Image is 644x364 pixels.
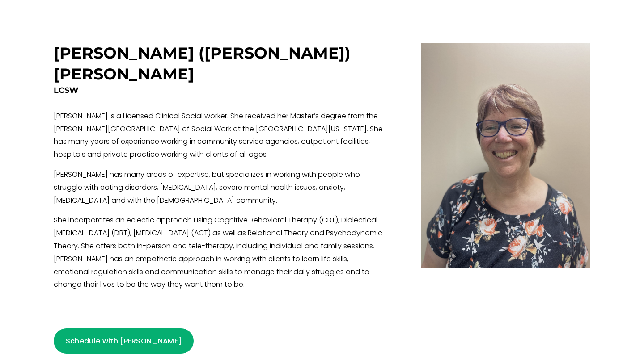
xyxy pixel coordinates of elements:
p: She incorporates an eclectic approach using Cognitive Behavioral Therapy (CBT), Dialectical [MEDI... [54,214,384,292]
h4: LCSW [54,85,384,96]
p: [PERSON_NAME] has many areas of expertise, but specializes in working with people who struggle wi... [54,169,384,207]
p: [PERSON_NAME] is a Licensed Clinical Social worker. She received her Master’s degree from the [PE... [54,110,384,162]
h3: [PERSON_NAME] ([PERSON_NAME]) [PERSON_NAME] [54,43,355,84]
a: Schedule with [PERSON_NAME] [54,328,194,354]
